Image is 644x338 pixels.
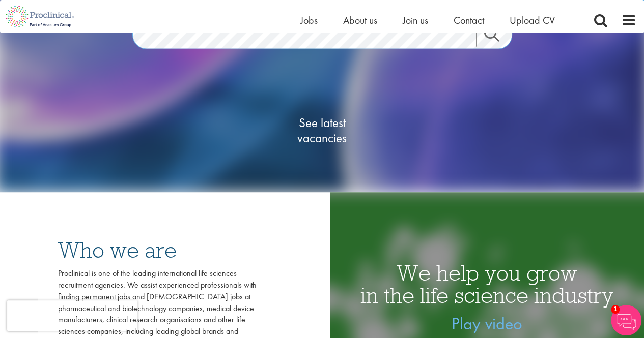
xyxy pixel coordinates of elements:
[403,14,428,27] a: Join us
[300,14,318,27] a: Jobs
[452,313,522,334] a: Play video
[510,14,555,27] a: Upload CV
[611,305,620,314] span: 1
[271,115,373,145] span: See latest vacancies
[343,14,377,27] a: About us
[7,300,137,331] iframe: reCAPTCHA
[476,26,520,46] a: Job search submit button
[58,239,257,261] h3: Who we are
[454,14,484,27] a: Contact
[271,74,373,186] a: See latestvacancies
[611,305,641,335] img: Chatbot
